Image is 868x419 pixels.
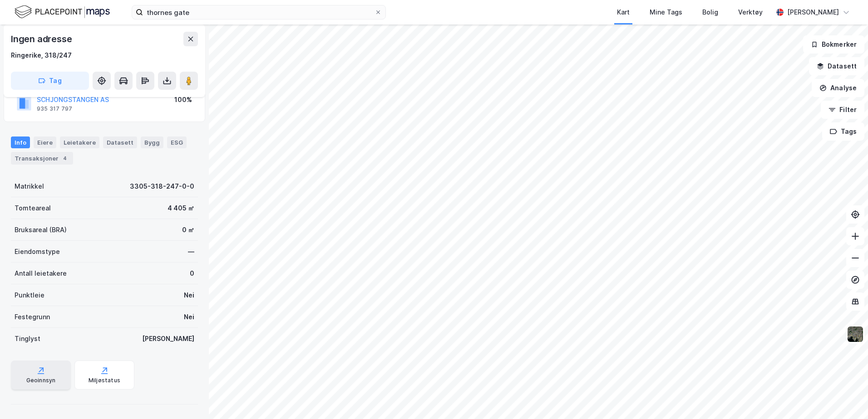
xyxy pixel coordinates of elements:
img: logo.f888ab2527a4732fd821a326f86c7f29.svg [15,4,110,20]
div: Verktøy [738,7,763,18]
div: Transaksjoner [11,152,73,165]
img: 9k= [847,326,864,343]
div: Tomteareal [15,203,51,214]
button: Datasett [809,57,864,75]
div: Festegrunn [15,312,50,322]
button: Analyse [812,79,864,97]
div: 3305-318-247-0-0 [130,181,194,192]
button: Bokmerker [803,35,864,54]
div: Kart [617,7,630,18]
div: Kontrollprogram for chat [823,375,868,419]
button: Tag [11,72,89,90]
div: ESG [167,136,187,148]
div: 4 405 ㎡ [168,203,194,214]
div: Nei [184,290,194,301]
div: Punktleie [15,290,44,301]
div: Geoinnsyn [26,377,56,384]
div: 4 [60,154,69,163]
div: Eiendomstype [15,246,60,257]
div: Ringerike, 318/247 [11,50,72,61]
div: Mine Tags [650,7,682,18]
div: Tinglyst [15,333,40,344]
div: Leietakere [60,136,99,148]
div: Nei [184,312,194,322]
button: Filter [821,101,864,119]
div: Info [11,136,30,148]
iframe: Chat Widget [823,375,868,419]
div: Datasett [103,136,137,148]
div: Bolig [702,7,718,18]
div: Miljøstatus [89,377,120,384]
div: 100% [174,94,192,105]
div: — [188,246,194,257]
div: Ingen adresse [11,32,74,46]
div: Eiere [34,136,56,148]
div: Bruksareal (BRA) [15,224,67,235]
input: Søk på adresse, matrikkel, gårdeiere, leietakere eller personer [143,5,375,19]
div: Antall leietakere [15,268,67,279]
div: Matrikkel [15,181,44,192]
div: [PERSON_NAME] [787,7,839,18]
div: 0 ㎡ [182,224,194,235]
div: [PERSON_NAME] [142,333,194,344]
div: Bygg [141,136,163,148]
div: 0 [190,268,194,279]
button: Tags [822,122,864,141]
div: 935 317 797 [37,105,72,112]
